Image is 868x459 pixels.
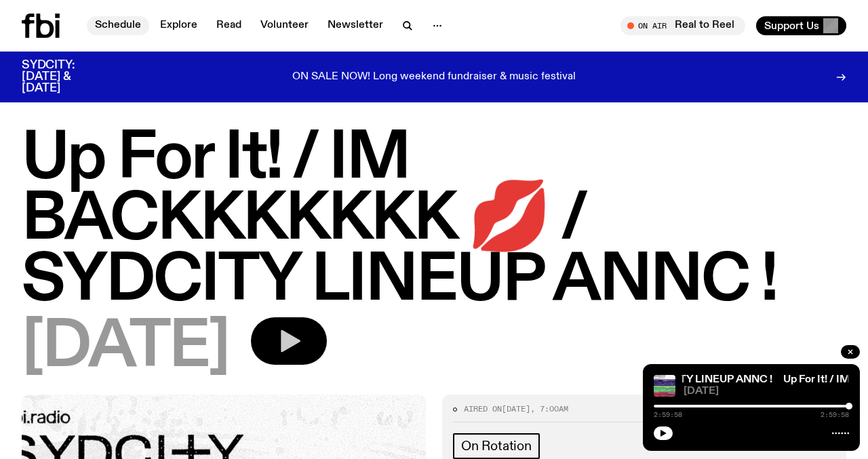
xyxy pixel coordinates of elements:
a: Volunteer [252,16,317,35]
a: Up For It! / IM BACKKKKKKK 💋 / SYDCITY LINEUP ANNC ! [477,374,772,385]
a: Read [208,16,250,35]
span: On Rotation [461,439,532,454]
span: Aired on [464,403,502,414]
button: On AirReal to Reel [620,16,745,35]
a: On Rotation [453,433,540,459]
a: Explore [152,16,205,35]
a: Schedule [87,16,149,35]
span: , 7:00am [530,403,568,414]
span: [DATE] [684,386,849,397]
p: ON SALE NOW! Long weekend fundraiser & music festival [292,71,576,83]
span: 2:59:58 [654,412,682,418]
button: Support Us [756,16,846,35]
span: 2:59:58 [821,412,849,418]
a: Newsletter [319,16,391,35]
h1: Up For It! / IM BACKKKKKKK 💋 / SYDCITY LINEUP ANNC ! [22,129,846,312]
span: [DATE] [22,317,229,378]
span: Support Us [764,20,819,32]
h3: SYDCITY: [DATE] & [DATE] [22,60,108,94]
span: [DATE] [502,403,530,414]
